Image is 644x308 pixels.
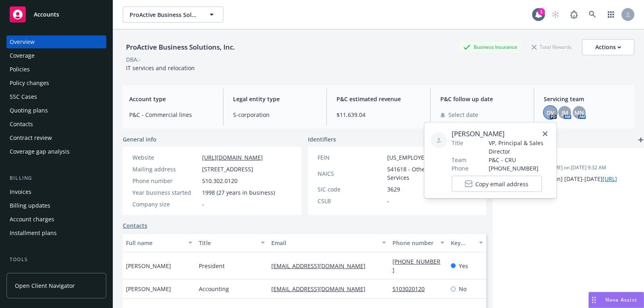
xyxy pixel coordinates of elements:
div: Overview [10,35,35,48]
span: 3629 [387,185,400,194]
button: Nova Assist [588,292,644,308]
a: Account charges [6,213,106,226]
span: MN [574,108,584,117]
div: Coverage [10,49,35,62]
span: 510.302.0120 [202,177,237,185]
div: FEIN [318,153,384,162]
div: ProActive Business Solutions, Inc. [123,42,238,52]
div: Contacts [10,118,33,131]
span: ProActive Business Solutions, Inc. [130,10,199,19]
span: Title [452,139,463,147]
div: Business Insurance [459,42,521,52]
span: [PHONE_NUMBER] [489,164,550,173]
span: Account type [129,95,213,103]
div: Billing updates [10,199,50,212]
span: $11,639.04 [336,110,421,119]
div: Company size [132,200,199,208]
span: P&C follow up date [440,95,524,103]
span: Legal entity type [233,95,317,103]
a: [URL][DOMAIN_NAME] [202,154,263,161]
span: IT services and relocation [126,64,195,72]
button: Full name [123,233,196,252]
div: Installment plans [10,227,57,239]
div: Mailing address [132,165,199,173]
p: [BPO Indio Submission] [DATE]-[DATE] [499,175,639,191]
span: P&C - CRU [489,156,550,164]
div: Full name [126,239,184,247]
span: [PERSON_NAME] [126,285,171,293]
a: Start snowing [547,6,563,23]
span: - [202,200,204,208]
span: [PERSON_NAME] [126,262,171,270]
span: S-corporation [233,110,317,119]
div: CSLB [318,197,384,205]
div: DBA: - [126,55,141,64]
div: Billing [6,174,106,182]
a: close [540,129,550,139]
a: Search [584,6,601,23]
span: - [387,197,389,205]
div: Policy changes [10,77,49,89]
span: General info [123,135,157,144]
span: VP, Principal & Sales Director [489,139,550,156]
span: [PERSON_NAME] [452,129,550,139]
button: ProActive Business Solutions, Inc. [123,6,223,23]
div: Phone number [132,177,199,185]
span: Nova Assist [605,296,637,303]
a: Contract review [6,131,106,144]
div: Year business started [132,188,199,197]
div: Phone number [392,239,435,247]
span: Copy email address [475,179,528,188]
div: Actions [595,40,621,55]
div: NAICS [318,169,384,178]
span: President [199,262,225,270]
span: P&C estimated revenue [336,95,421,103]
span: Servicing team [544,95,628,103]
div: SSC Cases [10,90,37,103]
div: Website [132,153,199,162]
div: Contract review [10,131,52,144]
span: Accounting [199,285,229,293]
a: Contacts [6,118,106,131]
span: Phone [452,164,469,173]
a: Policy changes [6,77,106,89]
div: SIC code [318,185,384,194]
span: JM [561,108,568,117]
span: Select date [448,110,478,119]
span: 1998 (27 years in business) [202,188,275,197]
a: Invoices [6,185,106,198]
span: Updated by [PERSON_NAME] on [DATE] 9:32 AM [499,164,639,171]
a: Coverage [6,49,106,62]
a: Accounts [6,3,106,26]
span: Team [452,156,466,164]
div: Quoting plans [10,104,48,117]
a: [EMAIL_ADDRESS][DOMAIN_NAME] [271,262,372,270]
div: Invoices [10,185,31,198]
div: Tools [6,256,106,264]
button: Phone number [389,233,447,252]
a: Policies [6,63,106,76]
span: DV [547,108,554,117]
a: SSC Cases [6,90,106,103]
a: Billing updates [6,199,106,212]
span: No [459,285,466,293]
div: Key contact [451,239,474,247]
a: Contacts [123,221,147,230]
span: Open Client Navigator [15,281,75,290]
button: Key contact [448,233,486,252]
a: Report a Bug [566,6,582,23]
a: Overview [6,35,106,48]
div: Coverage gap analysis [10,145,70,158]
div: Total Rewards [528,42,576,52]
a: Installment plans [6,227,106,239]
span: Accounts [34,11,59,18]
div: Policies [10,63,30,76]
a: Coverage gap analysis [6,145,106,158]
div: Drag to move [589,292,599,308]
div: Title [199,239,256,247]
button: Email [268,233,389,252]
a: 5103020120 [392,285,431,293]
a: [EMAIL_ADDRESS][DOMAIN_NAME] [271,285,372,293]
div: Account charges [10,213,54,226]
span: P&C - Commercial lines [129,110,213,119]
